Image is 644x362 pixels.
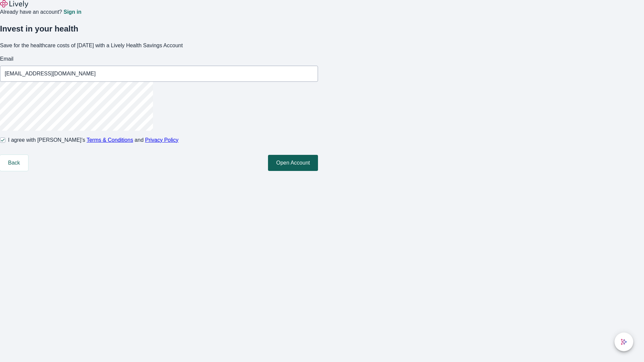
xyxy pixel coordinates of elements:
a: Sign in [63,9,81,15]
a: Terms & Conditions [87,137,133,143]
button: chat [614,333,633,351]
a: Privacy Policy [145,137,179,143]
span: I agree with [PERSON_NAME]’s and [8,136,178,144]
svg: Lively AI Assistant [621,339,627,345]
button: Open Account [268,155,318,171]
